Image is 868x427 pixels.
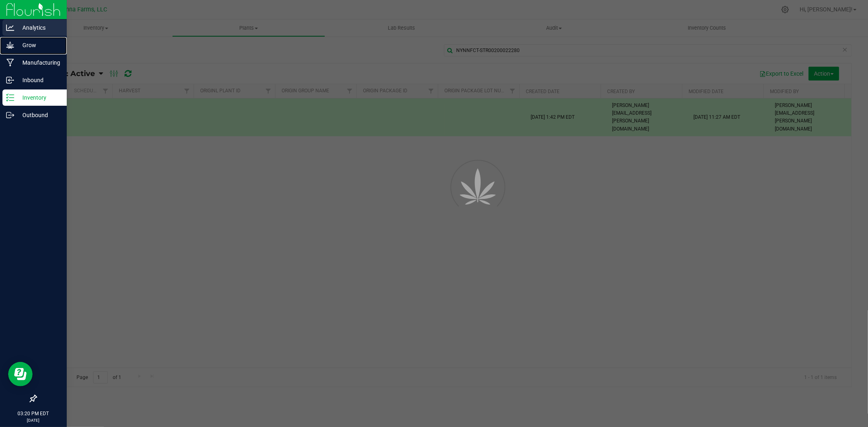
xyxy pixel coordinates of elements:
inline-svg: Inbound [6,76,14,84]
inline-svg: Inventory [6,94,14,102]
iframe: Resource center [8,362,33,386]
p: [DATE] [4,417,63,423]
p: 03:20 PM EDT [4,410,63,417]
inline-svg: Grow [6,41,14,49]
p: Grow [14,40,63,50]
p: Analytics [14,23,63,33]
inline-svg: Manufacturing [6,59,14,67]
inline-svg: Outbound [6,111,14,119]
p: Outbound [14,110,63,120]
inline-svg: Analytics [6,24,14,32]
p: Inbound [14,75,63,85]
p: Inventory [14,93,63,102]
p: Manufacturing [14,58,63,68]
